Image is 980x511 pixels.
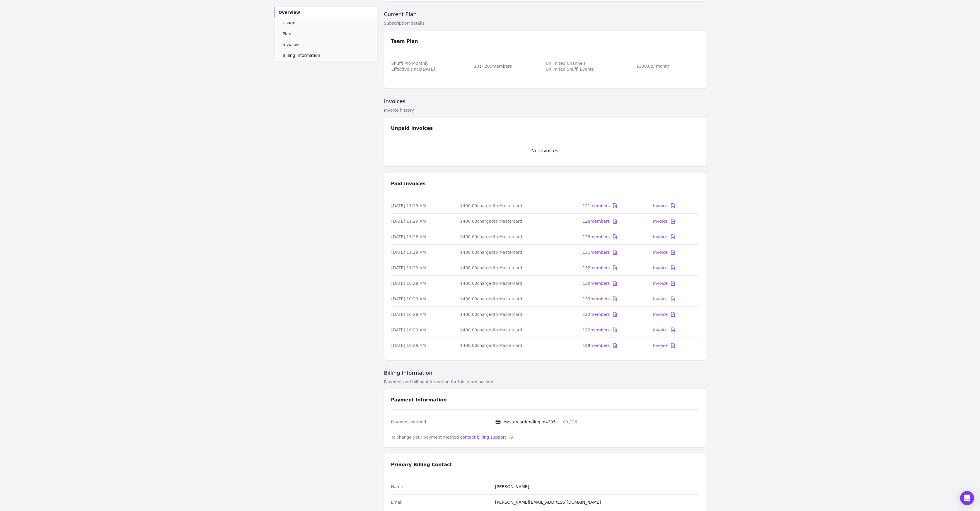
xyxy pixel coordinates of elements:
[653,218,668,224] div: Invoice
[582,327,610,333] div: 122 members
[653,311,698,317] a: Invoice
[582,311,610,317] div: 122 members
[391,250,426,255] span: [DATE] 11:29 AM
[582,343,610,348] div: 129 members
[503,419,556,425] div: Mastercard ending in 4305
[391,499,490,505] dt: Email
[474,64,512,69] span: 101 - 200 members
[283,52,320,58] span: Billing Information
[653,296,698,302] a: Invoice
[653,218,698,224] a: Invoice
[582,265,652,271] a: 132members
[653,280,698,286] a: Invoice
[391,484,490,490] dt: Name
[279,9,300,15] span: Overview
[582,218,652,224] a: 128members
[653,343,698,348] a: Invoice
[384,369,706,377] h2: Billing Information
[460,297,522,301] span: $400.00 charged to Mastercard
[460,265,522,270] span: $400.00 charged to Mastercard
[391,38,699,45] h3: Team Plan
[275,39,377,50] a: Invoices
[546,66,636,72] span: Unlimited Shuffl Events
[653,265,698,271] a: Invoice
[391,343,426,348] span: [DATE] 10:29 AM
[283,20,296,26] span: Usage
[582,234,652,240] a: 129members
[275,18,377,28] a: Usage
[653,203,668,209] div: Invoice
[653,296,668,302] div: Invoice
[653,249,698,255] a: Invoice
[582,249,610,255] div: 131 members
[582,203,652,209] a: 121members
[391,265,426,270] span: [DATE] 11:29 AM
[653,234,668,240] div: Invoice
[275,50,377,61] a: Billing Information
[460,234,522,239] span: $400.00 charged to Mastercard
[582,311,652,317] a: 122members
[582,327,652,333] a: 122members
[460,328,522,332] span: $400.00 charged to Mastercard
[384,98,706,105] h2: Invoices
[582,249,652,255] a: 131members
[283,42,299,47] span: Invoices
[653,327,698,333] a: Invoice
[391,180,699,187] h3: Paid invoices
[384,379,706,385] div: Payment and billing information for this team account
[582,343,652,348] a: 129members
[460,343,522,348] span: $400.00 charged to Mastercard
[636,64,669,69] span: $300.00 / month
[582,280,652,286] a: 130members
[495,484,699,490] dd: [PERSON_NAME]
[653,327,668,333] div: Invoice
[582,265,610,271] div: 132 members
[653,249,668,255] div: Invoice
[391,66,473,72] span: Effective since [DATE]
[384,20,706,26] div: Subscription details
[582,296,652,302] a: 133members
[391,297,426,301] span: [DATE] 10:29 AM
[384,107,706,113] div: Invoice history
[283,31,292,37] span: Plan
[460,219,522,224] span: $400.00 charged to Mastercard
[391,234,426,239] span: [DATE] 11:28 AM
[275,28,377,39] a: Plan
[460,203,522,208] span: $400.00 charged to Mastercard
[582,218,610,224] div: 128 members
[391,419,490,425] dt: Payment method
[653,234,698,240] a: Invoice
[582,296,610,302] div: 133 members
[391,328,426,332] span: [DATE] 10:29 AM
[460,250,522,255] span: $400.00 charged to Mastercard
[563,419,577,425] div: 09 / 26
[653,311,668,317] div: Invoice
[582,203,610,209] div: 121 members
[460,281,522,286] span: $400.00 charged to Mastercard
[460,434,506,440] span: contact billing support
[653,343,668,348] div: Invoice
[391,312,426,317] span: [DATE] 10:28 AM
[546,60,636,66] span: Unlimited Channels
[391,461,699,468] h3: Primary Billing Contact
[391,396,699,403] h3: Payment Information
[391,203,426,208] span: [DATE] 11:29 AM
[275,7,377,61] nav: Sidebar
[653,265,668,271] div: Invoice
[384,11,706,18] h2: Current Plan
[275,7,377,18] a: Overview
[653,203,698,209] a: Invoice
[391,125,699,132] h3: Unpaid invoices
[460,312,522,317] span: $400.00 charged to Mastercard
[391,434,459,440] span: To change your payment method
[524,143,565,159] div: No Invoices
[582,280,610,286] div: 130 members
[582,234,610,240] div: 129 members
[391,281,426,286] span: [DATE] 10:28 AM
[391,219,426,224] span: [DATE] 11:29 AM
[960,491,974,505] div: Open Intercom Messenger
[495,499,699,505] dd: [PERSON_NAME][EMAIL_ADDRESS][DOMAIN_NAME]
[391,60,473,66] span: Shuffl Pro Monthly
[653,280,668,286] div: Invoice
